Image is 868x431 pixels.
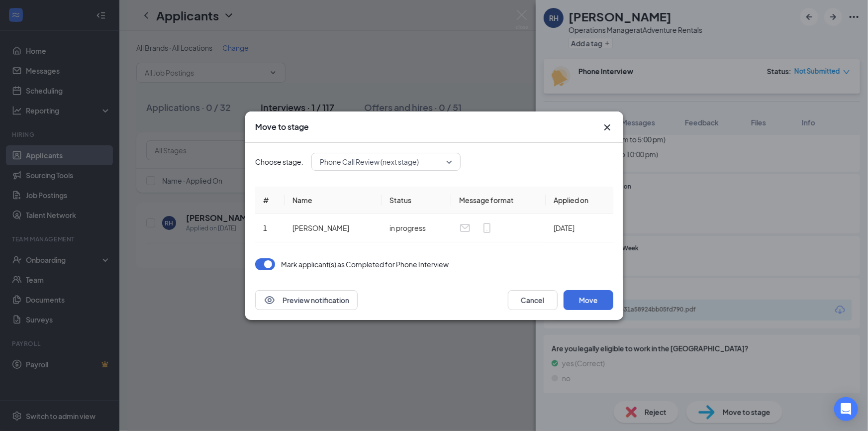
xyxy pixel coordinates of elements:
span: Choose stage: [255,156,303,167]
svg: Email [459,222,471,234]
td: in progress [381,214,451,242]
th: Message format [451,187,546,214]
svg: Cross [601,121,613,133]
button: Close [601,121,613,133]
p: Mark applicant(s) as Completed for Phone Interview [281,259,449,269]
h3: Move to stage [255,121,309,132]
span: Phone Call Review (next stage) [320,154,419,169]
th: Status [381,187,451,214]
div: Open Intercom Messenger [834,397,858,421]
th: Name [284,187,381,214]
td: [PERSON_NAME] [284,214,381,242]
svg: Eye [264,294,276,306]
button: Move [564,290,613,310]
th: Applied on [545,187,613,214]
svg: MobileSms [481,222,493,234]
button: EyePreview notification [255,290,358,310]
td: [DATE] [545,214,613,242]
th: # [255,187,285,214]
span: 1 [263,223,267,232]
button: Cancel [508,290,558,310]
